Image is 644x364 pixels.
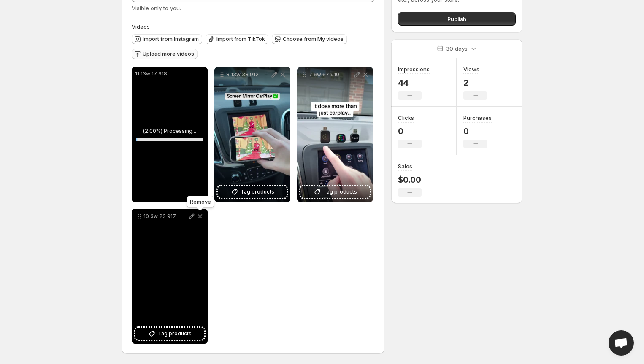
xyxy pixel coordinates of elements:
[135,70,204,77] p: 11 13w 17 918
[300,186,370,198] button: Tag products
[143,36,199,43] span: Import from Instagram
[463,78,487,88] p: 2
[132,209,208,344] div: 10 3w 23 917Tag products
[272,34,347,44] button: Choose from My videos
[446,44,468,53] p: 30 days
[143,51,194,57] span: Upload more videos
[463,113,492,122] h3: Purchases
[132,5,181,11] span: Visible only to you.
[218,186,287,198] button: Tag products
[398,113,414,122] h3: Clicks
[283,36,344,43] span: Choose from My videos
[398,65,430,73] h3: Impressions
[132,34,202,44] button: Import from Instagram
[214,67,290,202] div: 8 13w 38 912Tag products
[398,78,430,88] p: 44
[206,34,268,44] button: Import from TikTok
[226,71,270,78] p: 8 13w 38 912
[398,12,516,26] button: Publish
[132,23,150,30] span: Videos
[398,175,422,185] p: $0.00
[297,67,373,202] div: 7 6w 67 910Tag products
[143,213,187,220] p: 10 3w 23 917
[398,162,412,170] h3: Sales
[158,329,192,338] span: Tag products
[132,67,208,202] div: 11 13w 17 918(2.00%) Processing...2%
[447,15,466,23] span: Publish
[216,36,265,43] span: Import from TikTok
[463,65,479,73] h3: Views
[323,188,357,196] span: Tag products
[241,188,274,196] span: Tag products
[135,328,204,340] button: Tag products
[309,71,353,78] p: 7 6w 67 910
[398,126,422,136] p: 0
[463,126,492,136] p: 0
[132,49,198,59] button: Upload more videos
[609,330,634,356] div: Open chat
